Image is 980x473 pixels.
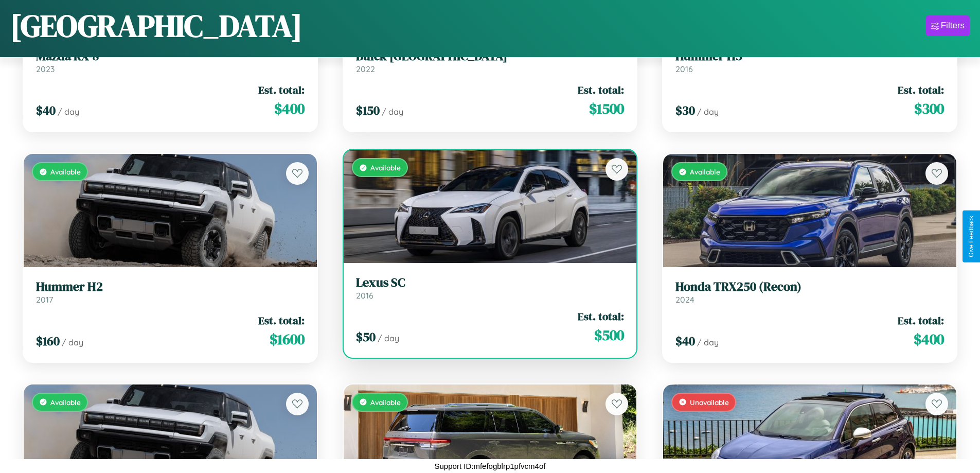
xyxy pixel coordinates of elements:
[258,82,305,97] span: Est. total:
[675,279,944,305] a: Honda TRX250 (Recon)2024
[356,328,376,345] span: $ 50
[36,102,56,119] span: $ 40
[356,49,625,64] h3: Buick [GEOGRAPHIC_DATA]
[36,64,55,74] span: 2023
[675,102,695,119] span: $ 30
[36,332,60,349] span: $ 160
[58,107,79,117] span: / day
[356,275,625,301] a: Lexus SC2016
[50,167,81,176] span: Available
[926,15,970,36] button: Filters
[356,64,375,74] span: 2022
[675,332,695,349] span: $ 40
[356,275,625,290] h3: Lexus SC
[378,333,399,343] span: / day
[675,64,693,74] span: 2016
[697,337,719,347] span: / day
[594,325,624,345] span: $ 500
[36,49,305,74] a: Mazda RX-82023
[941,21,965,31] div: Filters
[690,398,729,407] span: Unavailable
[675,294,694,305] span: 2024
[914,98,944,119] span: $ 300
[36,279,305,305] a: Hummer H22017
[675,49,944,74] a: Hummer H32016
[356,290,373,301] span: 2016
[50,398,81,407] span: Available
[578,82,624,97] span: Est. total:
[370,163,401,172] span: Available
[690,167,720,176] span: Available
[898,82,944,97] span: Est. total:
[274,98,305,119] span: $ 400
[675,279,944,294] h3: Honda TRX250 (Recon)
[356,102,380,119] span: $ 150
[10,5,302,47] h1: [GEOGRAPHIC_DATA]
[270,329,305,349] span: $ 1600
[370,398,401,407] span: Available
[578,309,624,324] span: Est. total:
[697,107,719,117] span: / day
[968,216,975,257] div: Give Feedback
[898,313,944,328] span: Est. total:
[62,337,83,347] span: / day
[36,294,53,305] span: 2017
[36,279,305,294] h3: Hummer H2
[356,49,625,74] a: Buick [GEOGRAPHIC_DATA]2022
[589,98,624,119] span: $ 1500
[435,459,546,473] p: Support ID: mfefogblrp1pfvcm4of
[258,313,305,328] span: Est. total:
[914,329,944,349] span: $ 400
[382,107,403,117] span: / day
